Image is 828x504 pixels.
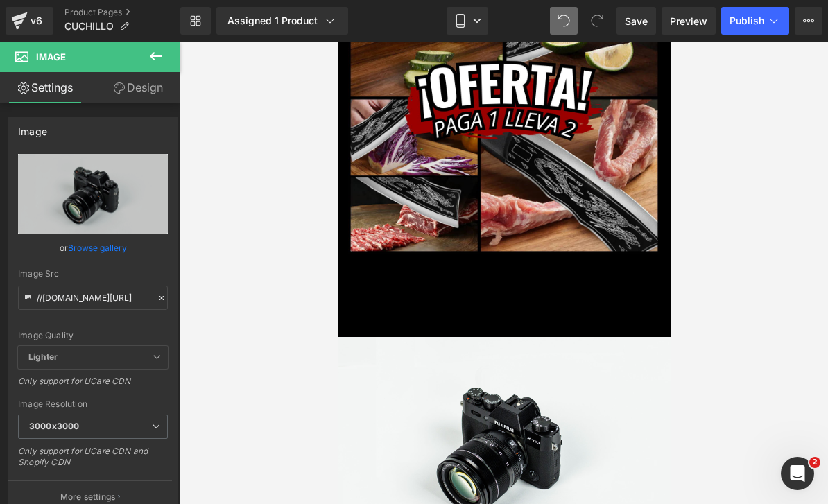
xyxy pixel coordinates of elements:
[721,7,789,35] button: Publish
[18,269,168,279] div: Image Src
[64,7,180,18] a: Product Pages
[29,421,79,431] b: 3000x3000
[18,286,168,310] input: Link
[18,376,168,396] div: Only support for UCare CDN
[18,446,168,477] div: Only support for UCare CDN and Shopify CDN
[625,14,648,28] span: Save
[93,72,183,103] a: Design
[662,7,716,35] a: Preview
[6,7,53,35] a: v6
[227,14,337,28] div: Assigned 1 Product
[64,21,114,32] span: CUCHILLO
[18,118,47,137] div: Image
[68,236,127,260] a: Browse gallery
[36,51,66,62] span: Image
[583,7,611,35] button: Redo
[18,399,168,409] div: Image Resolution
[809,457,820,468] span: 2
[180,7,211,35] a: New Library
[670,14,707,28] span: Preview
[18,331,168,340] div: Image Quality
[28,351,58,362] b: Lighter
[60,491,116,503] p: More settings
[18,241,168,255] div: or
[730,15,764,26] span: Publish
[781,457,814,490] iframe: Intercom live chat
[550,7,578,35] button: Undo
[28,12,45,30] div: v6
[795,7,822,35] button: More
